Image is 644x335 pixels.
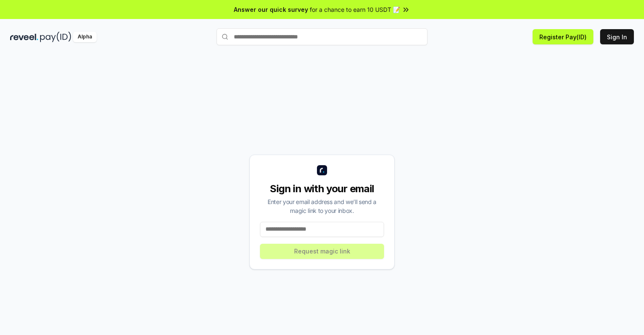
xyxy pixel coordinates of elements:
button: Register Pay(ID) [533,29,593,44]
span: Answer our quick survey [234,5,308,14]
img: reveel_dark [10,32,38,42]
img: logo_small [317,165,327,175]
div: Sign in with your email [260,182,384,196]
img: pay_id [40,32,71,42]
span: for a chance to earn 10 USDT 📝 [310,5,400,14]
button: Sign In [600,29,634,44]
div: Enter your email address and we’ll send a magic link to your inbox. [260,197,384,215]
div: Alpha [73,32,97,42]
